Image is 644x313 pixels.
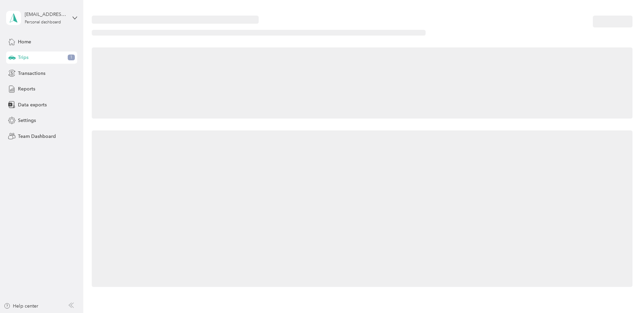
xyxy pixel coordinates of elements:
[25,20,61,24] div: Personal dashboard
[68,55,75,61] span: 1
[18,85,35,92] span: Reports
[18,54,28,61] span: Trips
[18,117,36,124] span: Settings
[18,133,56,140] span: Team Dashboard
[25,11,67,18] div: [EMAIL_ADDRESS][DOMAIN_NAME]
[4,302,38,310] button: Help center
[606,275,644,313] iframe: Everlance-gr Chat Button Frame
[18,38,31,45] span: Home
[18,70,45,77] span: Transactions
[18,101,47,108] span: Data exports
